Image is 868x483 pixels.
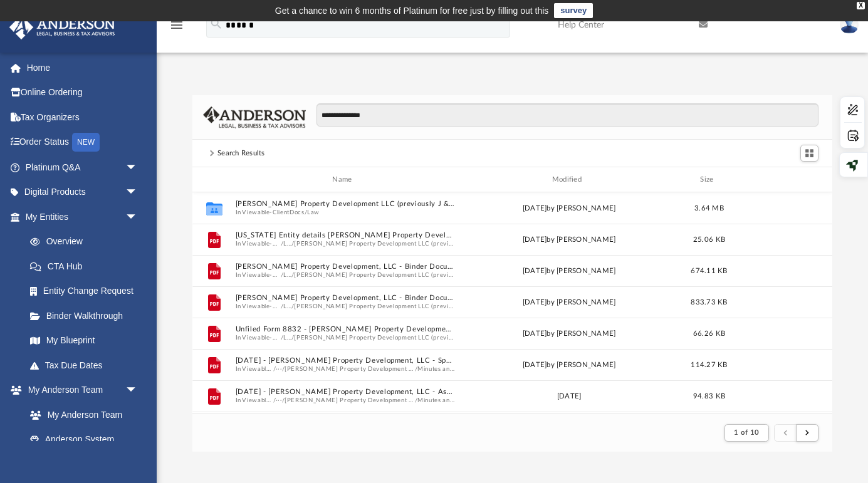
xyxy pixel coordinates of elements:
button: Law [283,239,291,247]
a: My Anderson Teamarrow_drop_down [9,378,150,403]
div: id [740,174,827,185]
button: 1 of 10 [724,424,769,442]
a: My Entitiesarrow_drop_down [9,204,157,229]
button: Law [283,302,291,310]
div: Size [684,174,734,185]
button: Viewable-ClientDocs [242,396,273,404]
span: arrow_drop_down [125,180,150,205]
button: ··· [276,365,282,373]
a: Binder Walkthrough [18,303,157,328]
a: Order StatusNEW [9,130,157,155]
button: [PERSON_NAME] Property Development LLC (previously J &T in MD) (client-formed) [294,302,454,310]
a: Overview [18,229,157,254]
div: [DATE] by [PERSON_NAME] [459,297,678,308]
i: menu [169,18,184,33]
a: CTA Hub [18,254,157,279]
span: 114.27 KB [691,361,727,368]
button: Minutes and Resolutions [417,396,454,404]
span: / [291,239,294,247]
span: / [280,302,283,310]
img: User Pic [840,16,859,34]
span: / [304,208,306,216]
div: Get a chance to win 6 months of Platinum for free just by filling out this [275,3,549,18]
span: / [280,271,283,279]
span: 674.11 KB [691,267,727,274]
a: Tax Due Dates [18,353,157,378]
span: / [282,396,285,404]
span: / [282,365,285,373]
a: Online Ordering [9,80,157,105]
a: Anderson System [18,427,150,452]
div: [DATE] by [PERSON_NAME] [459,203,678,214]
button: [PERSON_NAME] Property Development, LLC - Binder Documents - DocuSigned.pdf [235,294,454,302]
div: Name [234,174,454,185]
span: / [415,396,417,404]
span: / [291,302,294,310]
div: [DATE] by [PERSON_NAME] [459,266,678,277]
button: [PERSON_NAME] Property Development, LLC - Binder Documents.pdf [235,262,454,271]
div: [DATE] by [PERSON_NAME] [459,360,678,371]
span: / [273,396,276,404]
span: In [235,302,454,310]
button: [PERSON_NAME] Property Development LLC (previously J &T in MD) (client-formed) [285,365,415,373]
i: search [209,17,223,31]
span: In [235,239,454,247]
div: [DATE] [459,391,678,402]
button: Law [307,208,320,216]
a: Digital Productsarrow_drop_down [9,180,157,205]
button: [DATE] - [PERSON_NAME] Property Development, LLC - Special Members Meeting.pdf [235,356,454,365]
a: Home [9,55,157,80]
span: In [235,365,454,373]
button: Viewable-ClientDocs [242,333,280,341]
button: Switch to Grid View [800,145,819,162]
div: NEW [72,133,100,152]
div: [DATE] by [PERSON_NAME] [459,328,678,340]
span: In [235,333,454,341]
button: [PERSON_NAME] Property Development LLC (previously J &T in MD) (client-formed) [294,271,454,279]
a: survey [554,3,593,18]
button: Viewable-ClientDocs [242,302,280,310]
div: Modified [459,174,679,185]
span: In [235,208,454,216]
a: My Anderson Team [18,402,144,427]
button: [DATE] - [PERSON_NAME] Property Development, LLC - Assignment of Interest.pdf [235,388,454,396]
button: Minutes and Resolutions [417,365,454,373]
a: My Blueprint [18,328,150,353]
a: Tax Organizers [9,105,157,130]
a: Entity Change Request [18,279,157,304]
span: / [291,271,294,279]
button: ··· [276,396,282,404]
span: 66.26 KB [693,330,725,337]
div: close [857,2,865,9]
span: In [235,271,454,279]
a: menu [169,24,184,33]
span: In [235,396,454,404]
span: / [291,333,294,341]
button: Law [283,333,291,341]
button: [PERSON_NAME] Property Development LLC (previously J &T in MD) (client-formed) [294,333,454,341]
div: id [198,174,229,185]
div: [DATE] by [PERSON_NAME] [459,234,678,246]
button: [PERSON_NAME] Property Development LLC (previously J &T in MD) (client-formed) [285,396,415,404]
div: Search Results [217,148,265,159]
button: Law [283,271,291,279]
img: Anderson Advisors Platinum Portal [6,15,119,39]
span: 3.64 MB [694,205,724,212]
span: arrow_drop_down [125,155,150,180]
span: arrow_drop_down [125,378,150,403]
span: 1 of 10 [734,429,760,436]
button: Viewable-ClientDocs [242,365,273,373]
span: 94.83 KB [693,393,725,400]
button: Viewable-ClientDocs [242,208,304,216]
button: Viewable-ClientDocs [242,271,280,279]
button: [PERSON_NAME] Property Development LLC (previously J &T in MD) (client-formed) [294,239,454,247]
span: / [280,333,283,341]
button: Unfiled Form 8832 - [PERSON_NAME] Property Development, LLC.pdf [235,325,454,333]
a: Platinum Q&Aarrow_drop_down [9,155,157,180]
button: [PERSON_NAME] Property Development LLC (previously J &T in MD) (client-formed) [235,200,454,208]
span: / [273,365,276,373]
span: / [280,239,283,247]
